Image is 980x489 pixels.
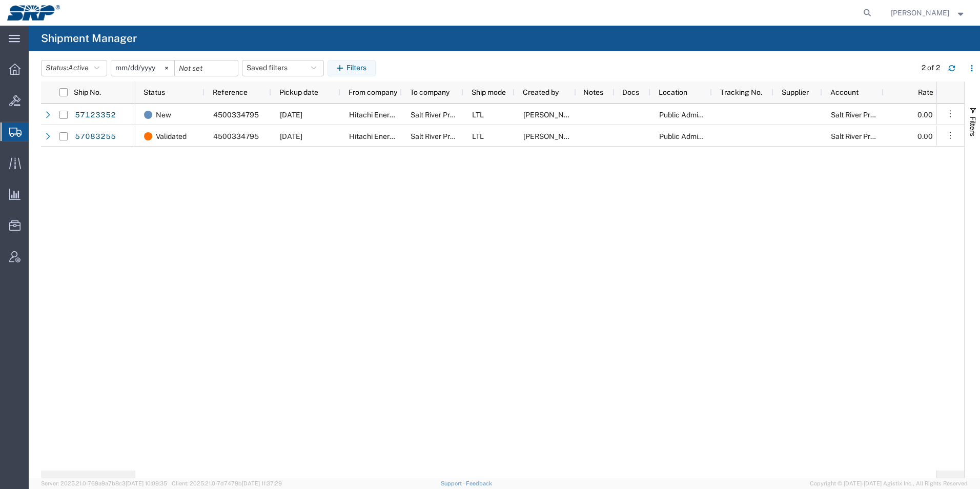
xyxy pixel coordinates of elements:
span: Filters [969,116,977,136]
span: Marissa Camacho [523,132,582,140]
span: Public Administration Buidling [659,111,757,119]
span: [DATE] 10:09:35 [126,480,167,486]
span: Public Administration Buidling [659,132,757,140]
span: Hitachi Energy [349,132,398,140]
a: 57083255 [74,128,116,145]
span: Created by [523,88,559,96]
span: 4500334795 [213,111,259,119]
span: Salt River Project [411,132,467,140]
input: Not set [111,60,174,76]
a: 57123352 [74,107,116,123]
span: LTL [472,132,484,140]
img: logo [7,5,60,21]
span: Notes [583,88,603,96]
span: LTL [472,111,484,119]
span: 0.00 [917,132,933,140]
span: Salt River Project [831,111,887,119]
span: Location [659,88,687,96]
a: Feedback [466,480,492,486]
button: Status:Active [41,60,107,76]
button: Filters [328,60,376,76]
span: From company [349,88,397,96]
span: Docs [622,88,639,96]
span: Ship No. [74,88,101,96]
div: 2 of 2 [922,63,940,73]
span: Active [68,64,89,72]
span: Reference [213,88,248,96]
span: 4500334795 [213,132,259,140]
span: Salt River Project [411,111,467,119]
span: 10/14/2025 [280,111,302,119]
span: Ship mode [472,88,506,96]
a: Support [441,480,466,486]
span: Status [144,88,165,96]
span: Validated [156,126,187,147]
span: To company [410,88,450,96]
span: Marissa Camacho [523,111,582,119]
button: Saved filters [242,60,324,76]
span: Tracking No. [720,88,762,96]
span: Ed Simmons [891,7,949,18]
span: New [156,104,171,126]
span: Rate [892,88,933,96]
span: Salt River Project [831,132,887,140]
span: [DATE] 11:37:29 [242,480,282,486]
span: Pickup date [279,88,318,96]
h4: Shipment Manager [41,26,137,51]
input: Not set [175,60,238,76]
span: 0.00 [917,111,933,119]
span: Hitachi Energy [349,111,398,119]
span: 10/15/2025 [280,132,302,140]
span: Account [830,88,859,96]
button: [PERSON_NAME] [890,7,966,19]
span: Client: 2025.21.0-7d7479b [172,480,282,486]
span: Supplier [782,88,809,96]
span: Copyright © [DATE]-[DATE] Agistix Inc., All Rights Reserved [810,479,968,488]
span: Server: 2025.21.0-769a9a7b8c3 [41,480,167,486]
